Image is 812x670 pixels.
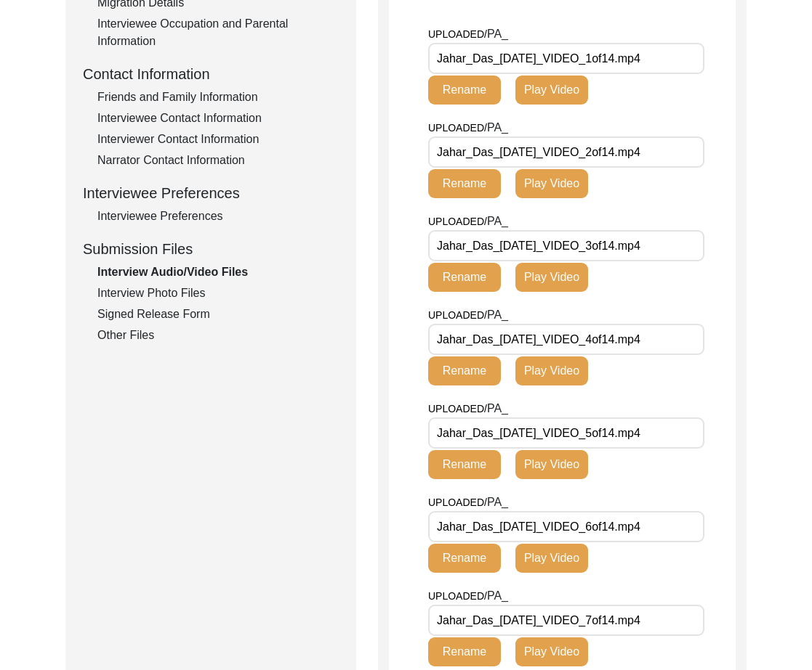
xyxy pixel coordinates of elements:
[97,263,339,281] div: Interview Audio/Video Files
[97,285,339,302] div: Interview Photo Files
[97,131,339,148] div: Interviewer Contact Information
[428,75,501,105] button: Rename
[487,589,508,602] span: PA_
[487,28,508,40] span: PA_
[428,450,501,479] button: Rename
[487,402,508,414] span: PA_
[515,169,588,198] button: Play Video
[515,263,588,292] button: Play Video
[428,216,487,227] span: UPLOADED/
[428,590,487,602] span: UPLOADED/
[428,544,501,573] button: Rename
[97,306,339,323] div: Signed Release Form
[428,497,487,508] span: UPLOADED/
[515,544,588,573] button: Play Video
[428,403,487,414] span: UPLOADED/
[428,263,501,292] button: Rename
[428,28,487,40] span: UPLOADED/
[487,121,508,134] span: PA_
[428,356,501,385] button: Rename
[97,327,339,344] div: Other Files
[428,637,501,666] button: Rename
[515,637,588,666] button: Play Video
[97,208,339,225] div: Interviewee Preferences
[97,152,339,169] div: Narrator Contact Information
[487,496,508,508] span: PA_
[487,215,508,227] span: PA_
[97,110,339,127] div: Interviewee Contact Information
[515,356,588,385] button: Play Video
[515,450,588,479] button: Play Video
[428,122,487,134] span: UPLOADED/
[83,182,339,204] div: Interviewee Preferences
[515,75,588,105] button: Play Video
[83,238,339,260] div: Submission Files
[487,309,508,321] span: PA_
[97,89,339,106] div: Friends and Family Information
[428,309,487,321] span: UPLOADED/
[428,169,501,198] button: Rename
[83,63,339,85] div: Contact Information
[97,15,339,50] div: Interviewee Occupation and Parental Information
